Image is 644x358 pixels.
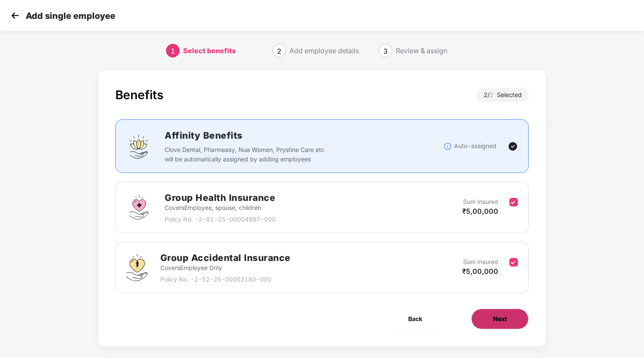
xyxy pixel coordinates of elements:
[165,145,331,164] p: Clove Dental, Pharmeasy, Nua Women, Prystine Care etc will be automatically assigned by adding em...
[408,314,422,324] span: Back
[277,47,281,55] span: 2
[508,141,518,152] img: svg+xml;base64,PHN2ZyBpZD0iVGljay0yNHgyNCIgeG1sbnM9Imh0dHA6Ly93d3cudzMub3JnLzIwMDAvc3ZnIiB3aWR0aD...
[462,207,498,215] span: ₹5,00,000
[171,47,175,55] span: 1
[383,47,388,55] span: 3
[115,88,163,102] div: Benefits
[126,194,152,220] img: svg+xml;base64,PHN2ZyBpZD0iR3JvdXBfSGVhbHRoX0luc3VyYW5jZSIgZGF0YS1uYW1lPSJHcm91cCBIZWFsdGggSW5zdX...
[26,11,115,21] p: Add single employee
[477,88,529,102] div: 2 / Selected
[183,44,236,58] div: Select benefits
[160,263,291,273] p: Covers Employee Only
[462,267,498,276] span: ₹5,00,000
[165,203,276,212] p: Covers Employee, spouse, children
[454,141,497,151] p: Auto-assigned
[493,314,507,324] span: Next
[126,254,147,281] img: svg+xml;base64,PHN2ZyB4bWxucz0iaHR0cDovL3d3dy53My5vcmcvMjAwMC9zdmciIHdpZHRoPSI0OS4zMjEiIGhlaWdodD...
[471,309,529,329] button: Next
[396,44,447,58] div: Review & assign
[160,275,291,284] p: Policy No. - 2-52-25-00003180-000
[165,128,443,143] h2: Affinity Benefits
[160,251,291,265] h2: Group Accidental Insurance
[165,191,276,205] h2: Group Health Insurance
[443,142,452,151] img: svg+xml;base64,PHN2ZyBpZD0iSW5mb18tXzMyeDMyIiBkYXRhLW5hbWU9IkluZm8gLSAzMngzMiIgeG1sbnM9Imh0dHA6Ly...
[165,215,276,224] p: Policy No. - 2-81-25-00004997-000
[463,197,498,206] p: Sum Insured
[9,9,21,22] img: svg+xml;base64,PHN2ZyB4bWxucz0iaHR0cDovL3d3dy53My5vcmcvMjAwMC9zdmciIHdpZHRoPSIzMCIgaGVpZ2h0PSIzMC...
[126,133,152,159] img: svg+xml;base64,PHN2ZyBpZD0iQWZmaW5pdHlfQmVuZWZpdHMiIGRhdGEtbmFtZT0iQWZmaW5pdHkgQmVuZWZpdHMiIHhtbG...
[463,257,498,267] p: Sum Insured
[289,44,359,58] div: Add employee details
[387,309,444,329] button: Back
[490,91,497,98] span: 2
